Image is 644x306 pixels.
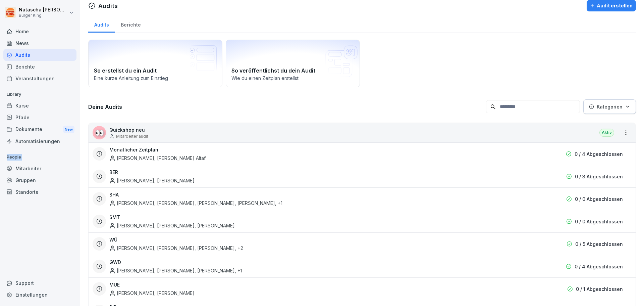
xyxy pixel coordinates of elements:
h3: BER [109,169,118,176]
div: Support [3,277,76,289]
p: 0 / 4 Abgeschlossen [575,263,623,270]
a: Standorte [3,186,76,198]
p: 0 / 0 Abgeschlossen [575,195,623,203]
h3: Monatlicher Zeitplan [109,146,158,153]
a: Home [3,26,76,37]
a: So erstellst du ein AuditEine kurze Anleitung zum Einstieg [88,40,222,87]
a: Audits [3,49,76,61]
p: Library [3,89,76,100]
h3: Deine Audits [88,103,483,111]
div: 👀 [93,126,106,139]
p: Quickshop neu [109,126,148,133]
a: News [3,37,76,49]
a: Veranstaltungen [3,73,76,84]
h3: SMT [109,214,120,221]
p: Kategorien [597,103,623,110]
a: Einstellungen [3,289,76,301]
p: 0 / 0 Abgeschlossen [575,218,623,225]
p: 0 / 1 Abgeschlossen [576,286,623,293]
div: Audit erstellen [590,2,633,9]
h2: So veröffentlichst du dein Audit [231,67,354,75]
h1: Audits [98,1,118,10]
a: Berichte [115,15,147,33]
div: [PERSON_NAME], [PERSON_NAME], [PERSON_NAME] , +2 [109,245,243,252]
p: Natascha [PERSON_NAME] [19,7,68,13]
a: DokumenteNew [3,123,76,136]
p: 0 / 4 Abgeschlossen [575,150,623,158]
a: So veröffentlichst du dein AuditWie du einen Zeitplan erstellst [226,40,360,87]
a: Kurse [3,100,76,112]
h2: So erstellst du ein Audit [94,67,217,75]
p: Eine kurze Anleitung zum Einstieg [94,75,217,82]
p: Wie du einen Zeitplan erstellst [231,75,354,82]
div: [PERSON_NAME], [PERSON_NAME] Altaf [109,155,206,162]
div: Dokumente [3,123,76,136]
p: 0 / 3 Abgeschlossen [575,173,623,180]
p: People [3,152,76,163]
h3: WÜ [109,236,117,243]
p: Mitarbeiter audit [116,133,148,139]
div: New [63,126,74,133]
h3: MUE [109,281,120,288]
button: Kategorien [583,99,636,114]
a: Mitarbeiter [3,163,76,174]
a: Pfade [3,112,76,123]
div: [PERSON_NAME], [PERSON_NAME] [109,177,195,184]
div: [PERSON_NAME], [PERSON_NAME], [PERSON_NAME] [109,222,235,229]
a: Automatisierungen [3,135,76,147]
h3: SHA [109,191,119,198]
p: Burger King [19,13,68,18]
div: [PERSON_NAME], [PERSON_NAME], [PERSON_NAME] , +1 [109,267,242,274]
a: Gruppen [3,174,76,186]
div: [PERSON_NAME], [PERSON_NAME], [PERSON_NAME], [PERSON_NAME] , +1 [109,200,282,207]
a: Berichte [3,61,76,73]
a: Audits [88,15,115,33]
div: Aktiv [599,129,614,137]
p: 0 / 5 Abgeschlossen [575,241,623,248]
div: [PERSON_NAME], [PERSON_NAME] [109,290,195,297]
h3: GWD [109,259,121,266]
